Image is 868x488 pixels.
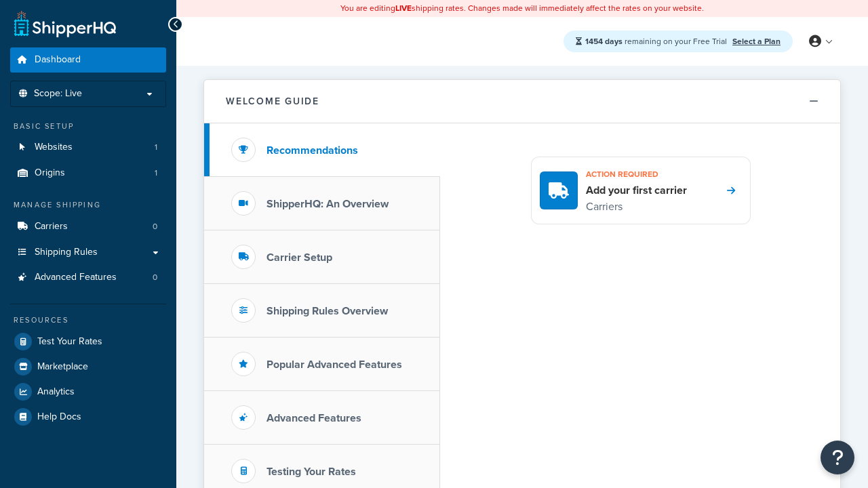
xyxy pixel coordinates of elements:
[34,88,82,100] span: Scope: Live
[10,265,166,290] li: Advanced Features
[10,329,166,354] a: Test Your Rates
[226,96,319,106] h2: Welcome Guide
[10,314,166,326] div: Resources
[10,214,166,239] li: Carriers
[10,135,166,160] a: Websites1
[37,411,81,423] span: Help Docs
[586,198,687,216] p: Carriers
[204,80,840,123] button: Welcome Guide
[35,247,98,258] span: Shipping Rules
[395,2,412,14] b: LIVE
[10,161,166,186] li: Origins
[10,135,166,160] li: Websites
[10,405,166,429] a: Help Docs
[267,359,402,371] h3: Popular Advanced Features
[10,47,166,73] a: Dashboard
[35,167,65,179] span: Origins
[10,121,166,132] div: Basic Setup
[267,198,389,210] h3: ShipperHQ: An Overview
[37,336,102,348] span: Test Your Rates
[10,214,166,239] a: Carriers0
[35,272,117,283] span: Advanced Features
[267,466,356,478] h3: Testing Your Rates
[35,142,73,153] span: Websites
[10,265,166,290] a: Advanced Features0
[10,380,166,404] a: Analytics
[585,35,623,47] strong: 1454 days
[267,251,332,264] h3: Carrier Setup
[267,305,388,317] h3: Shipping Rules Overview
[732,35,781,47] a: Select a Plan
[267,144,358,157] h3: Recommendations
[586,183,687,198] h4: Add your first carrier
[10,354,166,379] a: Marketplace
[153,221,157,232] span: 0
[821,441,854,474] button: Open Resource Center
[153,272,157,283] span: 0
[37,386,75,398] span: Analytics
[586,165,687,183] h3: Action required
[10,199,166,211] div: Manage Shipping
[585,35,729,47] span: remaining on your Free Trial
[35,221,68,232] span: Carriers
[155,167,157,179] span: 1
[155,142,157,153] span: 1
[35,54,81,66] span: Dashboard
[10,240,166,265] a: Shipping Rules
[10,161,166,186] a: Origins1
[267,412,361,424] h3: Advanced Features
[37,361,88,373] span: Marketplace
